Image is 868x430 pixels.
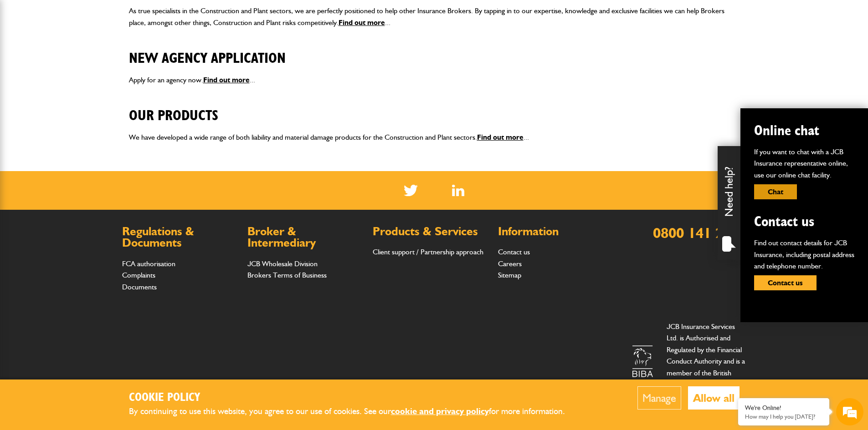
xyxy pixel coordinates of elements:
[124,280,165,293] em: Start Chat
[203,76,250,84] a: Find out more
[12,138,166,158] input: Enter your phone number
[12,165,166,273] textarea: Type your message and hit 'Enter'
[391,406,489,416] a: cookie and privacy policy
[754,122,854,139] h2: Online chat
[12,84,166,104] input: Enter your last name
[47,51,153,63] div: Chat with us now
[754,275,817,290] button: Contact us
[452,185,464,196] img: Linked In
[754,237,854,272] p: Find out contact details for JCB Insurance, including postal address and telephone number.
[129,36,740,67] h2: New Agency Application
[653,224,746,242] a: 0800 141 2877
[718,146,740,260] div: Need help?
[754,213,854,230] h2: Contact us
[122,259,175,268] a: FCA authorisation
[129,132,740,143] p: We have developed a wide range of both liability and material damage products for the Constructio...
[129,5,740,28] p: As true specialists in the Construction and Plant sectors, we are perfectly positioned to help ot...
[122,226,238,249] h2: Regulations & Documents
[477,133,524,142] a: Find out more
[15,51,38,63] img: d_20077148190_company_1631870298795_20077148190
[373,226,489,238] h2: Products & Services
[373,248,483,256] a: Client support / Partnership approach
[745,404,822,412] div: We're Online!
[129,74,740,86] p: Apply for an agency now. ...
[667,321,746,402] p: JCB Insurance Services Ltd. is Authorised and Regulated by the Financial Conduct Authority and is...
[247,226,364,249] h2: Broker & Intermediary
[688,386,740,410] button: Allow all
[129,405,580,419] p: By continuing to use this website, you agree to our use of cookies. See our for more information.
[122,283,157,291] a: Documents
[498,259,522,268] a: Careers
[122,271,155,279] a: Complaints
[452,185,464,196] a: LinkedIn
[745,413,822,420] p: How may I help you today?
[498,271,521,279] a: Sitemap
[12,111,166,131] input: Enter your email address
[129,391,580,405] h2: Cookie Policy
[149,5,171,26] div: Minimize live chat window
[754,146,854,181] p: If you want to chat with a JCB Insurance representative online, use our online chat facility.
[404,185,418,196] img: Twitter
[498,226,614,238] h2: Information
[129,93,740,124] h2: Our Products
[637,386,681,410] button: Manage
[498,248,530,256] a: Contact us
[339,18,385,27] a: Find out more
[247,259,318,268] a: JCB Wholesale Division
[754,184,797,199] button: Chat
[247,271,327,279] a: Brokers Terms of Business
